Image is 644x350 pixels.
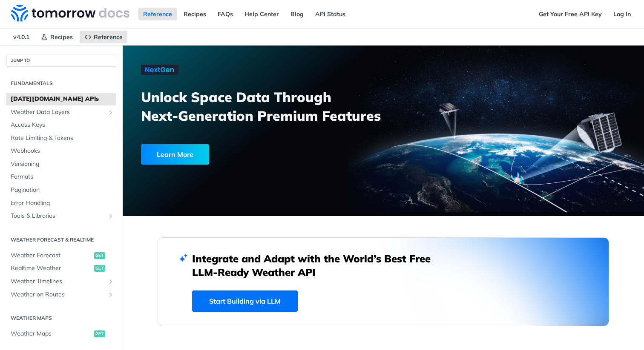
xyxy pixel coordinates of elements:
[6,314,116,322] h2: Weather Maps
[138,8,177,20] a: Reference
[141,144,209,165] div: Learn More
[94,330,105,337] span: get
[11,173,114,181] span: Formats
[6,158,116,171] a: Versioning
[107,291,114,298] button: Show subpages for Weather on Routes
[6,210,116,222] a: Tools & LibrariesShow subpages for Tools & Libraries
[107,213,114,219] button: Show subpages for Tools & Libraries
[141,144,342,165] a: Learn More
[6,236,116,244] h2: Weather Forecast & realtime
[11,330,92,338] span: Weather Maps
[94,33,123,41] span: Reference
[11,251,92,260] span: Weather Forecast
[11,290,105,299] span: Weather on Routes
[11,95,114,103] span: [DATE][DOMAIN_NAME] APIs
[11,212,105,220] span: Tools & Libraries
[6,184,116,196] a: Pagination
[534,8,607,20] a: Get Your Free API Key
[192,252,443,279] h2: Integrate and Adapt with the World’s Best Free LLM-Ready Weather API
[6,119,116,131] a: Access Keys
[107,278,114,285] button: Show subpages for Weather Timelines
[6,132,116,145] a: Rate Limiting & Tokens
[6,106,116,119] a: Weather Data LayersShow subpages for Weather Data Layers
[192,290,298,312] a: Start Building via LLM
[6,145,116,157] a: Webhooks
[94,252,105,259] span: get
[141,65,178,75] img: NextGen
[6,93,116,105] a: [DATE][DOMAIN_NAME] APIs
[6,327,116,340] a: Weather Mapsget
[6,275,116,288] a: Weather TimelinesShow subpages for Weather Timelines
[6,171,116,183] a: Formats
[11,160,114,168] span: Versioning
[11,108,105,117] span: Weather Data Layers
[107,109,114,116] button: Show subpages for Weather Data Layers
[11,199,114,208] span: Error Handling
[9,31,34,43] span: v4.0.1
[6,197,116,210] a: Error Handling
[286,8,308,20] a: Blog
[310,8,350,20] a: API Status
[11,147,114,155] span: Webhooks
[141,88,393,125] h3: Unlock Space Data Through Next-Generation Premium Features
[6,288,116,301] a: Weather on RoutesShow subpages for Weather on Routes
[6,80,116,87] h2: Fundamentals
[6,249,116,262] a: Weather Forecastget
[6,54,116,67] button: JUMP TO
[213,8,238,20] a: FAQs
[11,5,129,22] img: Tomorrow.io Weather API Docs
[94,265,105,272] span: get
[11,134,114,142] span: Rate Limiting & Tokens
[50,33,73,41] span: Recipes
[80,31,127,43] a: Reference
[609,8,635,20] a: Log In
[11,264,92,273] span: Realtime Weather
[36,31,78,43] a: Recipes
[240,8,284,20] a: Help Center
[11,121,114,129] span: Access Keys
[179,8,211,20] a: Recipes
[11,186,114,194] span: Pagination
[6,262,116,275] a: Realtime Weatherget
[11,277,105,286] span: Weather Timelines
